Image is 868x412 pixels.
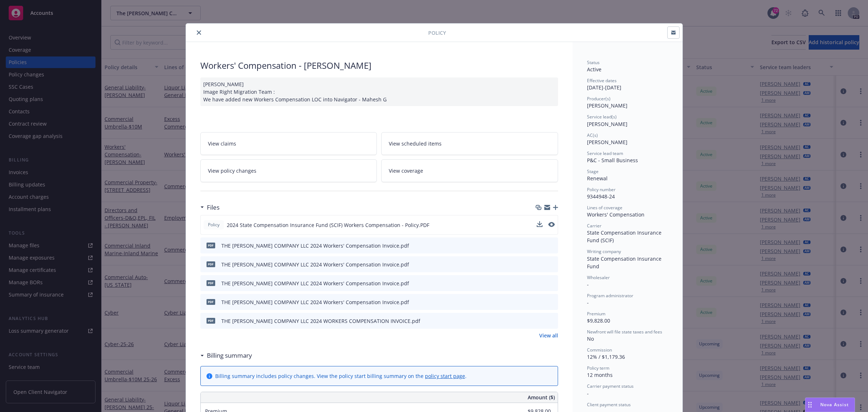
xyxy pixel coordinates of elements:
span: Commission [587,347,612,353]
span: Stage [587,168,599,175]
h3: Files [207,203,220,212]
span: State Compensation Insurance Fund [587,255,663,270]
span: 2024 State Compensation Insurance Fund (SCIF) Workers Compensation - Policy.PDF [227,221,429,229]
span: Renewal [587,175,608,182]
h3: Billing summary [207,351,252,360]
button: download file [537,279,543,287]
span: View scheduled items [389,140,442,147]
span: - [587,281,589,288]
span: Lines of coverage [587,205,622,211]
span: Workers' Compensation [587,211,644,218]
span: - [587,390,589,397]
div: Billing summary includes policy changes. View the policy start billing summary on the . [215,372,467,380]
div: THE [PERSON_NAME] COMPANY LLC 2024 Workers' Compensation Invoice.pdf [221,242,409,249]
span: pdf [207,299,215,304]
span: Nova Assist [820,402,849,408]
div: THE [PERSON_NAME] COMPANY LLC 2024 Workers' Compensation Invoice.pdf [221,298,409,306]
span: Writing company [587,248,621,255]
span: 9344948-24 [587,193,615,200]
span: [PERSON_NAME] [587,121,627,127]
a: View scheduled items [381,132,558,155]
span: Newfront will file state taxes and fees [587,329,662,335]
button: preview file [549,317,555,325]
span: View claims [208,140,236,147]
button: download file [537,221,542,229]
a: View all [539,332,558,339]
div: THE [PERSON_NAME] COMPANY LLC 2024 WORKERS COMPENSATION INVOICE.pdf [221,317,420,325]
button: download file [537,221,542,227]
span: [PERSON_NAME] [587,102,627,109]
span: pdf [207,318,215,323]
span: Policy term [587,365,609,371]
span: Carrier payment status [587,383,634,389]
div: THE [PERSON_NAME] COMPANY LLC 2024 Workers' Compensation Invoice.pdf [221,261,409,268]
a: View policy changes [200,159,377,182]
button: preview file [549,279,555,287]
div: [DATE] - [DATE] [587,77,668,91]
span: Effective dates [587,77,617,84]
span: Premium [587,311,605,317]
button: preview file [549,242,555,249]
span: Carrier [587,223,601,229]
button: download file [537,242,543,249]
button: preview file [549,298,555,306]
span: Wholesaler [587,274,610,281]
span: $9,828.00 [587,317,610,324]
button: download file [537,298,543,306]
span: State Compensation Insurance Fund (SCIF) [587,229,663,244]
button: Nova Assist [805,398,855,412]
a: View claims [200,132,377,155]
span: Service lead team [587,150,623,156]
span: Policy number [587,186,616,193]
button: preview file [548,221,555,229]
button: download file [537,261,543,268]
button: preview file [549,261,555,268]
span: Active [587,66,601,73]
span: 12 months [587,371,613,378]
span: [PERSON_NAME] [587,139,627,146]
button: close [195,28,203,37]
div: THE [PERSON_NAME] COMPANY LLC 2024 Workers' Compensation Invoice.pdf [221,279,409,287]
span: Policy [428,29,446,37]
span: No [587,335,594,342]
span: View coverage [389,167,423,175]
span: pdf [207,261,215,267]
div: Files [200,203,220,212]
span: 12% / $1,179.36 [587,353,625,360]
span: Amount ($) [528,394,555,401]
span: Program administrator [587,293,633,299]
span: pdf [207,243,215,248]
div: Workers' Compensation - [PERSON_NAME] [200,59,558,72]
span: - [587,299,589,306]
a: policy start page [425,373,465,379]
span: P&C - Small Business [587,157,638,164]
button: preview file [548,222,555,227]
span: Producer(s) [587,96,610,102]
div: Drag to move [805,398,814,412]
a: View coverage [381,159,558,182]
span: View policy changes [208,167,256,175]
span: pdf [207,280,215,286]
span: Client payment status [587,402,631,408]
button: download file [537,317,543,325]
div: Billing summary [200,351,252,360]
span: Service lead(s) [587,114,617,120]
span: AC(s) [587,132,598,138]
span: Status [587,59,600,66]
div: [PERSON_NAME] Image Right Migration Team : We have added new Workers Compensation LOC into Naviga... [200,77,558,106]
span: Policy [207,222,221,228]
